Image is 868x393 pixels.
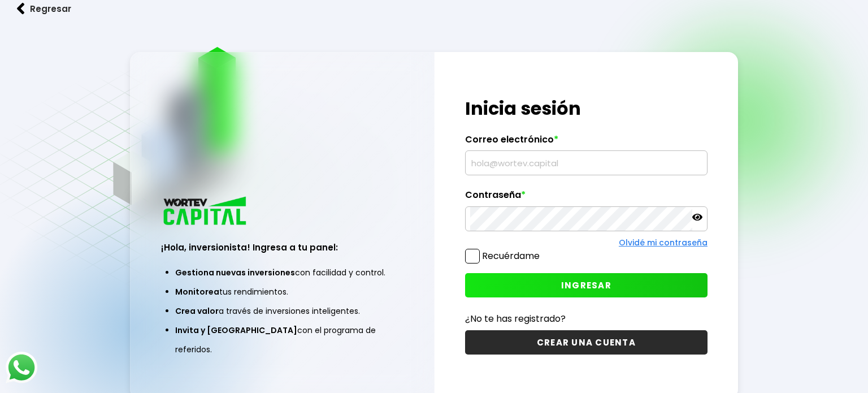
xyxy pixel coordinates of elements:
li: tus rendimientos. [175,282,389,301]
span: Gestiona nuevas inversiones [175,267,295,278]
h3: ¡Hola, inversionista! Ingresa a tu panel: [161,241,403,254]
li: con el programa de referidos. [175,321,389,359]
span: Monitorea [175,286,219,297]
h1: Inicia sesión [465,95,708,122]
label: Correo electrónico [465,134,708,151]
li: a través de inversiones inteligentes. [175,301,389,321]
label: Contraseña [465,189,708,206]
span: Invita y [GEOGRAPHIC_DATA] [175,325,297,336]
span: INGRESAR [561,279,611,291]
img: logos_whatsapp-icon.242b2217.svg [6,352,37,383]
a: Olvidé mi contraseña [619,237,708,248]
p: ¿No te has registrado? [465,312,708,326]
button: CREAR UNA CUENTA [465,330,708,355]
span: Crea valor [175,305,219,317]
input: hola@wortev.capital [470,151,702,175]
button: INGRESAR [465,273,708,297]
a: ¿No te has registrado?CREAR UNA CUENTA [465,312,708,355]
li: con facilidad y control. [175,263,389,282]
img: logo_wortev_capital [161,195,250,228]
img: flecha izquierda [17,3,25,15]
label: Recuérdame [482,249,540,262]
